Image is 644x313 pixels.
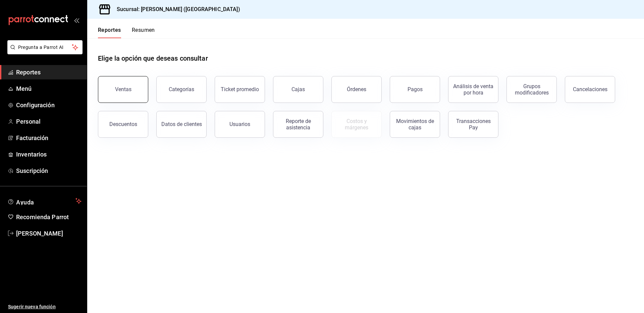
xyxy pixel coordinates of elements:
[215,111,265,138] button: Usuarios
[16,133,82,142] span: Facturación
[565,76,615,103] button: Cancelaciones
[156,111,207,138] button: Datos de clientes
[16,68,82,77] span: Reportes
[8,303,82,310] span: Sugerir nueva función
[229,121,250,127] div: Usuarios
[336,118,377,131] div: Costos y márgenes
[18,44,72,51] span: Pregunta a Parrot AI
[408,86,423,92] div: Pagos
[347,86,366,92] div: Órdenes
[111,5,240,13] h3: Sucursal: [PERSON_NAME] ([GEOGRAPHIC_DATA])
[452,118,494,131] div: Transacciones Pay
[109,121,137,127] div: Descuentos
[156,76,207,103] button: Categorías
[115,86,131,92] div: Ventas
[98,111,148,138] button: Descuentos
[98,27,155,38] div: navigation tabs
[132,27,155,38] button: Resumen
[277,118,319,131] div: Reporte de asistencia
[448,76,498,103] button: Análisis de venta por hora
[291,85,305,93] div: Cajas
[16,101,82,110] span: Configuración
[273,111,323,138] button: Reporte de asistencia
[511,83,552,96] div: Grupos modificadores
[98,53,208,63] h1: Elige la opción que deseas consultar
[16,197,73,205] span: Ayuda
[16,229,82,238] span: [PERSON_NAME]
[98,27,121,38] button: Reportes
[452,83,494,96] div: Análisis de venta por hora
[7,40,83,54] button: Pregunta a Parrot AI
[169,86,194,92] div: Categorías
[448,111,498,138] button: Transacciones Pay
[16,212,82,222] span: Recomienda Parrot
[215,76,265,103] button: Ticket promedio
[506,76,557,103] button: Grupos modificadores
[16,150,82,159] span: Inventarios
[331,111,382,138] button: Contrata inventarios para ver este reporte
[98,76,148,103] button: Ventas
[161,121,202,127] div: Datos de clientes
[331,76,382,103] button: Órdenes
[74,17,79,23] button: open_drawer_menu
[273,76,323,103] a: Cajas
[390,76,440,103] button: Pagos
[221,86,259,92] div: Ticket promedio
[16,166,82,175] span: Suscripción
[394,118,436,131] div: Movimientos de cajas
[573,86,607,92] div: Cancelaciones
[5,49,83,56] a: Pregunta a Parrot AI
[16,84,82,93] span: Menú
[390,111,440,138] button: Movimientos de cajas
[16,117,82,126] span: Personal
